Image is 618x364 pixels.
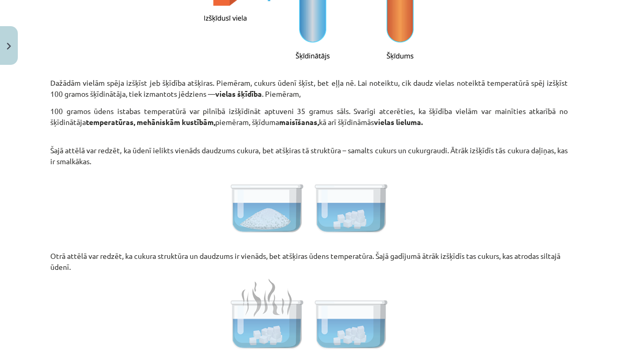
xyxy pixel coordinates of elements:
[50,66,568,99] p: Dažādām vielām spēja izšķīst jeb šķīdība atšķiras. Piemēram, cukurs ūdenī šķīst, bet eļļa nē. Lai...
[50,106,568,128] p: 100 gramos ūdens istabas temperatūrā var pilnībā izšķīdināt aptuveni 35 gramus sāls. Svarīgi atce...
[86,117,215,127] b: temperatūras, mehāniskām kustībām,
[7,43,11,50] img: icon-close-lesson-0947bae3869378f0d4975bcd49f059093ad1ed9edebbc8119c70593378902aed.svg
[50,240,568,272] p: Otrā attēlā var redzēt, ka cukura struktūra un daudzums ir vienāds, bet atšķiras ūdens temperatūr...
[215,89,262,98] b: vielas šķīdība
[374,117,423,127] b: vielas lieluma.
[279,117,319,127] b: maisīšanas,
[50,134,568,178] p: Šajā attēlā var redzēt, ka ūdenī ielikts vienāds daudzums cukura, bet atšķiras tā struktūra – sam...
